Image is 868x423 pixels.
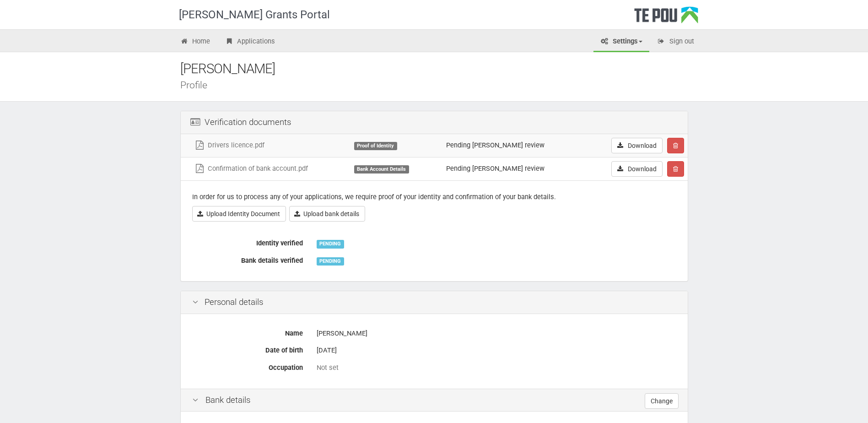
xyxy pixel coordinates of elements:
[181,389,688,412] div: Bank details
[317,325,676,342] div: [PERSON_NAME]
[611,161,663,177] a: Download
[185,342,310,355] label: Date of birth
[317,363,676,373] div: Not set
[192,192,676,202] p: In order for us to process any of your applications, we require proof of your identity and confir...
[354,165,409,174] div: Bank Account Details
[192,206,286,222] a: Upload Identity Document
[185,253,310,266] label: Bank details verified
[354,142,397,150] div: Proof of Identity
[194,141,264,149] a: Drivers licence.pdf
[611,138,663,153] a: Download
[442,134,582,157] td: Pending [PERSON_NAME] review
[650,32,701,52] a: Sign out
[185,325,310,338] label: Name
[180,80,702,90] div: Profile
[181,291,688,314] div: Personal details
[185,360,310,373] label: Occupation
[645,393,679,409] a: Change
[173,32,217,52] a: Home
[442,157,582,180] td: Pending [PERSON_NAME] review
[593,32,649,52] a: Settings
[194,164,308,173] a: Confirmation of bank account.pdf
[289,206,365,222] a: Upload bank details
[317,342,676,358] div: [DATE]
[634,6,698,29] div: Te Pou Logo
[218,32,282,52] a: Applications
[185,235,310,248] label: Identity verified
[317,257,344,266] div: PENDING
[181,111,688,134] div: Verification documents
[317,240,344,248] div: PENDING
[180,59,702,79] div: [PERSON_NAME]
